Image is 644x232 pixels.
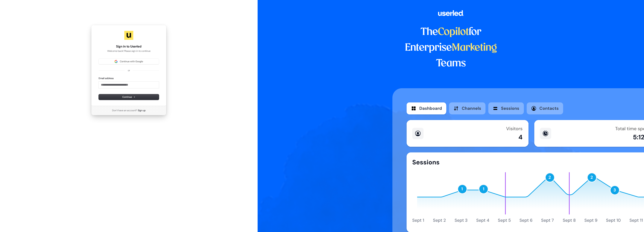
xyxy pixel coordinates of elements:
span: Marketing [452,43,497,53]
h1: Sign in to Userled [99,44,159,49]
img: Userled [124,31,133,40]
p: or [128,69,130,72]
span: Continue with Google [120,60,143,63]
h1: The for Enterprise Teams [392,24,509,71]
p: Welcome back! Please sign in to continue [99,49,159,53]
button: Sign in with GoogleContinue with Google [99,59,159,64]
label: Email address [99,77,114,80]
span: Copilot [438,27,469,37]
img: Sign in with Google [115,60,118,63]
span: Don’t have an account? [112,109,137,112]
span: Continue [122,95,135,99]
button: Continue [99,94,159,100]
a: Sign up [138,109,146,112]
